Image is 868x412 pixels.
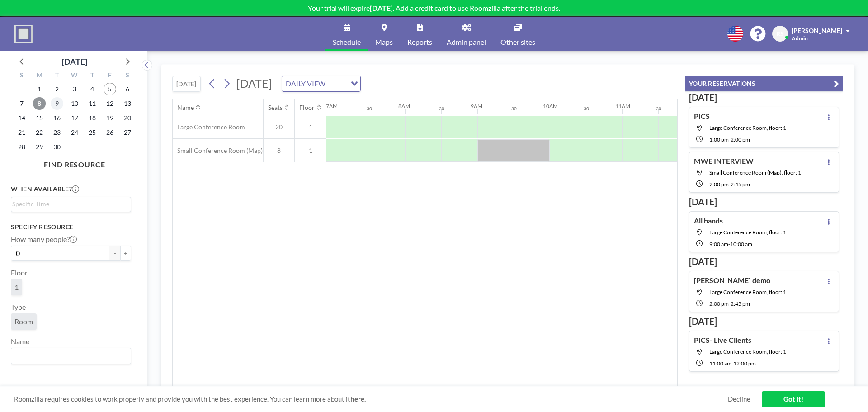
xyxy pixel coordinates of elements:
[14,395,728,403] span: Roomzilla requires cookies to work properly and provide you with the best experience. You can lea...
[375,38,393,46] span: Maps
[33,141,46,153] span: Monday, September 29, 2025
[14,25,33,43] img: organization-logo
[731,181,750,188] span: 2:45 PM
[694,156,754,166] h4: MWE INTERVIEW
[109,246,120,261] button: -
[733,360,756,367] span: 12:00 PM
[370,4,393,12] b: [DATE]
[13,70,31,82] div: S
[68,126,81,139] span: Wednesday, September 24, 2025
[68,97,81,110] span: Wednesday, September 10, 2025
[121,112,134,124] span: Saturday, September 20, 2025
[11,223,131,231] h3: Specify resource
[62,55,87,68] div: [DATE]
[33,97,46,110] span: Monday, September 8, 2025
[709,348,786,355] span: Large Conference Room, floor: 1
[656,106,661,112] div: 30
[694,112,710,121] h4: PICS
[471,103,482,109] div: 9AM
[11,268,28,277] label: Floor
[86,83,99,95] span: Thursday, September 4, 2025
[51,112,63,124] span: Tuesday, September 16, 2025
[12,350,126,362] input: Search for option
[694,216,723,225] h4: All hands
[33,112,46,124] span: Monday, September 15, 2025
[86,126,99,139] span: Thursday, September 25, 2025
[48,70,66,82] div: T
[295,147,326,155] span: 1
[51,97,63,110] span: Tuesday, September 9, 2025
[104,97,116,110] span: Friday, September 12, 2025
[104,83,116,95] span: Friday, September 5, 2025
[11,197,131,211] div: Search for option
[68,83,81,95] span: Wednesday, September 3, 2025
[284,78,327,90] span: DAILY VIEW
[104,126,116,139] span: Friday, September 26, 2025
[12,199,126,209] input: Search for option
[33,126,46,139] span: Monday, September 22, 2025
[543,103,558,109] div: 10AM
[282,76,360,91] div: Search for option
[11,156,138,169] h4: FIND RESOURCE
[407,38,432,46] span: Reports
[709,181,729,188] span: 2:00 PM
[731,136,750,143] span: 2:00 PM
[709,241,728,247] span: 9:00 AM
[398,103,410,109] div: 8AM
[51,141,63,153] span: Tuesday, September 30, 2025
[328,78,345,90] input: Search for option
[500,38,535,46] span: Other sites
[762,391,825,407] a: Got it!
[121,97,134,110] span: Saturday, September 13, 2025
[689,256,839,267] h3: [DATE]
[68,112,81,124] span: Wednesday, September 17, 2025
[685,76,843,91] button: YOUR RESERVATIONS
[104,112,116,124] span: Friday, September 19, 2025
[792,27,842,34] span: [PERSON_NAME]
[400,17,439,51] a: Reports
[367,106,372,112] div: 30
[121,126,134,139] span: Saturday, September 27, 2025
[295,123,326,131] span: 1
[729,181,731,188] span: -
[709,136,729,143] span: 1:00 PM
[730,241,752,247] span: 10:00 AM
[264,123,294,131] span: 20
[66,70,84,82] div: W
[731,300,750,307] span: 2:45 PM
[177,104,194,112] div: Name
[447,38,486,46] span: Admin panel
[709,289,786,295] span: Large Conference Room, floor: 1
[368,17,400,51] a: Maps
[333,38,361,46] span: Schedule
[173,147,263,155] span: Small Conference Room (Map)
[689,196,839,208] h3: [DATE]
[15,141,28,153] span: Sunday, September 28, 2025
[728,241,730,247] span: -
[14,283,19,292] span: 1
[268,104,283,112] div: Seats
[729,300,731,307] span: -
[615,103,630,109] div: 11AM
[729,136,731,143] span: -
[236,76,272,90] span: [DATE]
[11,235,77,244] label: How many people?
[731,360,733,367] span: -
[709,229,786,236] span: Large Conference Room, floor: 1
[728,395,750,403] a: Decline
[694,336,751,345] h4: PICS- Live Clients
[51,126,63,139] span: Tuesday, September 23, 2025
[264,147,294,155] span: 8
[172,76,201,92] button: [DATE]
[709,124,786,131] span: Large Conference Room, floor: 1
[299,104,315,112] div: Floor
[86,112,99,124] span: Thursday, September 18, 2025
[121,83,134,95] span: Saturday, September 6, 2025
[511,106,517,112] div: 30
[33,83,46,95] span: Monday, September 1, 2025
[689,316,839,327] h3: [DATE]
[83,70,101,82] div: T
[101,70,118,82] div: F
[15,97,28,110] span: Sunday, September 7, 2025
[792,35,808,42] span: Admin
